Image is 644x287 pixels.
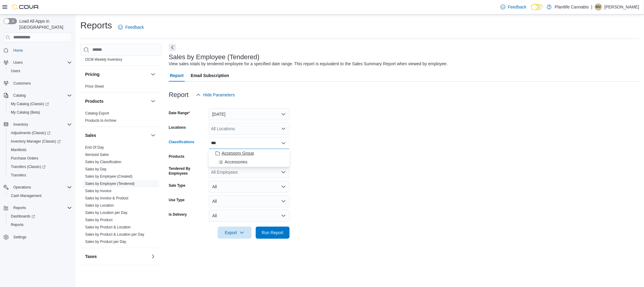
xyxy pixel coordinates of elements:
a: Settings [11,234,29,241]
span: Catalog Export [85,111,109,116]
h3: Sales by Employee (Tendered) [169,53,260,61]
label: Sale Type [169,183,185,188]
a: My Catalog (Classic) [8,100,51,108]
span: My Catalog (Classic) [8,100,72,108]
button: Users [6,67,74,75]
a: Customers [11,80,33,87]
button: Run Report [256,227,290,239]
span: Feedback [125,24,144,30]
a: Sales by Product [85,218,113,222]
a: Transfers [8,172,28,179]
span: Operations [13,185,31,190]
button: Export [218,227,252,239]
span: Reports [11,222,24,227]
button: Operations [11,184,34,191]
a: Sales by Invoice [85,189,111,193]
span: Export [221,227,248,239]
span: Sales by Employee (Tendered) [85,181,135,186]
span: Manifests [8,146,72,153]
a: Sales by Classification [85,160,121,164]
div: Sales [80,144,162,248]
a: Sales by Location [85,203,114,208]
span: OCM Weekly Inventory [85,57,122,62]
span: Home [13,48,23,53]
a: Sales by Day [85,167,107,171]
span: Sales by Product & Location per Day [85,232,144,237]
span: Report [170,69,184,82]
label: Is Delivery [169,212,187,217]
button: Settings [1,233,74,241]
a: Sales by Invoice & Product [85,196,128,200]
span: Sales by Location [85,203,114,208]
span: Email Subscription [191,69,229,82]
label: Use Type [169,198,184,202]
span: My Catalog (Beta) [8,109,72,116]
span: Catalog [11,92,72,99]
button: Reports [6,221,74,229]
span: Purchase Orders [11,156,38,161]
a: Adjustments (Classic) [8,129,53,137]
a: Inventory Manager (Classic) [6,137,74,146]
button: Inventory [1,120,74,129]
h3: Sales [85,132,96,138]
h3: Report [169,91,189,98]
button: Next [169,44,176,51]
button: Products [149,98,157,105]
label: Date Range [169,111,190,115]
a: Reports [8,221,26,228]
span: Users [11,59,72,66]
span: Users [11,69,20,73]
button: Users [11,59,25,66]
button: Reports [11,204,28,211]
a: Cash Management [8,192,44,199]
span: Hide Parameters [203,92,235,98]
button: Home [1,46,74,55]
span: Sales by Product & Location [85,225,131,230]
span: Sales by Invoice [85,189,111,193]
a: Sales by Product & Location [85,225,131,229]
h3: Taxes [85,253,97,260]
div: View sales totals by tendered employee for a specified date range. This report is equivalent to t... [169,61,448,67]
span: Inventory [11,121,72,128]
span: MV [596,3,601,11]
button: Accessory Group [209,149,290,158]
button: Transfers [6,171,74,179]
span: Itemized Sales [85,152,109,157]
button: All [209,210,290,222]
span: Dashboards [11,214,35,219]
span: Sales by Invoice & Product [85,196,128,201]
div: Michael Vincent [595,3,602,11]
div: Choose from the following options [209,149,290,166]
span: Manifests [11,147,26,152]
h3: Products [85,98,104,104]
span: Accessory Group [222,150,254,156]
button: Catalog [1,91,74,100]
button: Pricing [149,71,157,78]
a: Transfers (Classic) [6,163,74,171]
a: Transfers (Classic) [8,163,48,170]
a: Sales by Location per Day [85,211,127,215]
button: Taxes [149,253,157,260]
span: Transfers (Classic) [8,163,72,170]
span: Operations [11,184,72,191]
span: Users [13,60,23,65]
img: Cova [12,4,39,10]
label: Locations [169,125,186,130]
a: Sales by Employee (Created) [85,174,133,179]
span: Sales by Classification [85,160,121,164]
a: End Of Day [85,145,104,150]
a: Itemized Sales [85,153,109,157]
button: Customers [1,79,74,88]
h1: Reports [80,19,112,31]
span: Products to Archive [85,118,116,123]
a: Price Sheet [85,84,104,89]
button: Sales [85,132,148,138]
button: Purchase Orders [6,154,74,163]
span: Transfers [11,173,26,178]
button: Hide Parameters [194,89,237,101]
span: Users [8,67,72,75]
button: Products [85,98,148,104]
a: Feedback [498,1,529,13]
a: My Catalog (Beta) [8,109,43,116]
span: Customers [11,79,72,87]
